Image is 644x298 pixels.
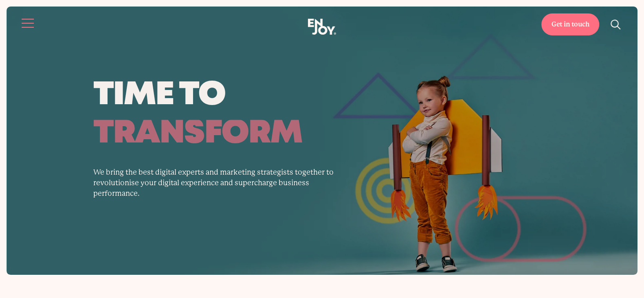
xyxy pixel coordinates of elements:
span: time to [93,84,551,107]
button: Site navigation [20,15,37,32]
a: Get in touch [541,13,599,35]
span: transform [93,120,302,147]
button: Site search [607,16,624,33]
p: We bring the best digital experts and marketing strategists together to revolutionise your digita... [93,167,338,199]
